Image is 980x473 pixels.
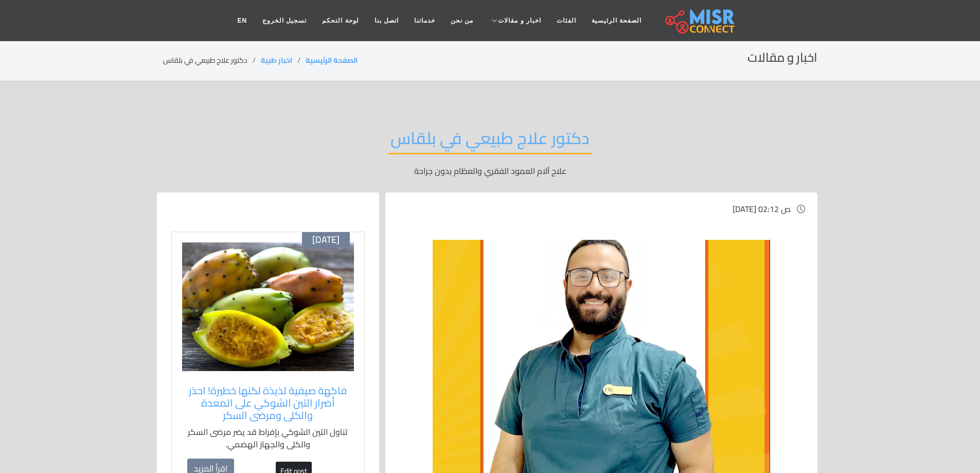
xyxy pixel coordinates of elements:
a: الصفحة الرئيسية [306,54,358,67]
a: خدماتنا [406,11,443,30]
h2: دكتور علاج طبيعي في بلقاس [388,128,592,154]
img: تحذير طبي من أضرار التين الشوكي على الكلى ومرضى السكر [182,242,354,371]
p: تناول التين الشوكي بإفراط قد يضر مرضى السكر والكلى والجهاز الهضمي. [187,426,349,450]
a: EN [229,11,255,30]
span: اخبار و مقالات [498,16,541,25]
a: اتصل بنا [367,11,406,30]
a: اخبار طبية [261,54,292,67]
a: اخبار و مقالات [481,11,549,30]
p: علاج آلام العمود الفقري والعظام بدون جراحة [163,165,817,177]
a: الفئات [549,11,584,30]
span: [DATE] 02:12 ص [733,201,791,217]
a: تسجيل الخروج [255,11,314,30]
li: دكتور علاج طبيعي في بلقاس [163,55,261,66]
a: من نحن [443,11,481,30]
img: main.misr_connect [665,8,734,33]
a: فاكهة صيفية لذيذة لكنها خطيرة! احذر أضرار التين الشوكي على المعدة والكلى ومرضى السكر [187,384,349,422]
a: الصفحة الرئيسية [584,11,649,30]
h2: اخبار و مقالات [747,50,817,65]
span: [DATE] [312,234,340,246]
a: لوحة التحكم [314,11,366,30]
